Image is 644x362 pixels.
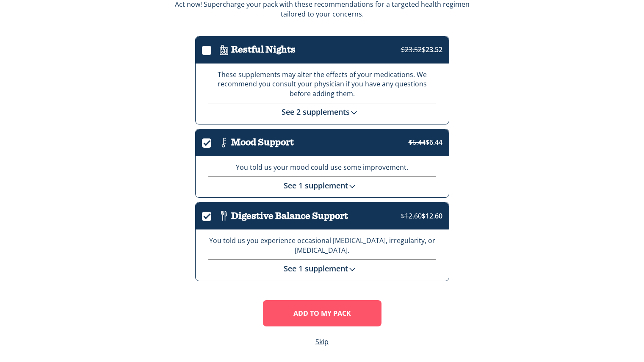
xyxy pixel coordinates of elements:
[401,45,422,54] strike: $23.52
[348,265,357,274] img: down-chevron.svg
[202,210,217,220] label: .
[202,137,217,146] label: .
[231,211,348,221] h3: Digestive Balance Support
[401,45,442,54] span: $23.52
[231,137,294,148] h3: Mood Support
[217,135,231,150] img: Icon
[282,107,362,117] a: See 2 supplements
[409,138,426,147] strike: $6.44
[401,211,422,221] strike: $12.60
[202,44,217,54] label: .
[263,300,381,326] button: Add To MY Pack
[348,182,357,191] img: down-chevron.svg
[315,337,329,347] a: Skip
[208,163,436,172] p: You told us your mood could use some improvement.
[409,138,442,147] span: $6.44
[284,180,361,191] a: See 1 supplement
[401,211,442,221] span: $12.60
[217,43,231,57] img: Icon
[350,108,358,117] img: down-chevron.svg
[217,209,231,223] img: Icon
[284,263,361,274] a: See 1 supplement
[208,70,436,99] p: These supplements may alter the effects of your medications. We recommend you consult your physic...
[208,236,436,255] p: You told us you experience occasional [MEDICAL_DATA], irregularity, or [MEDICAL_DATA].
[231,44,296,55] h3: Restful Nights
